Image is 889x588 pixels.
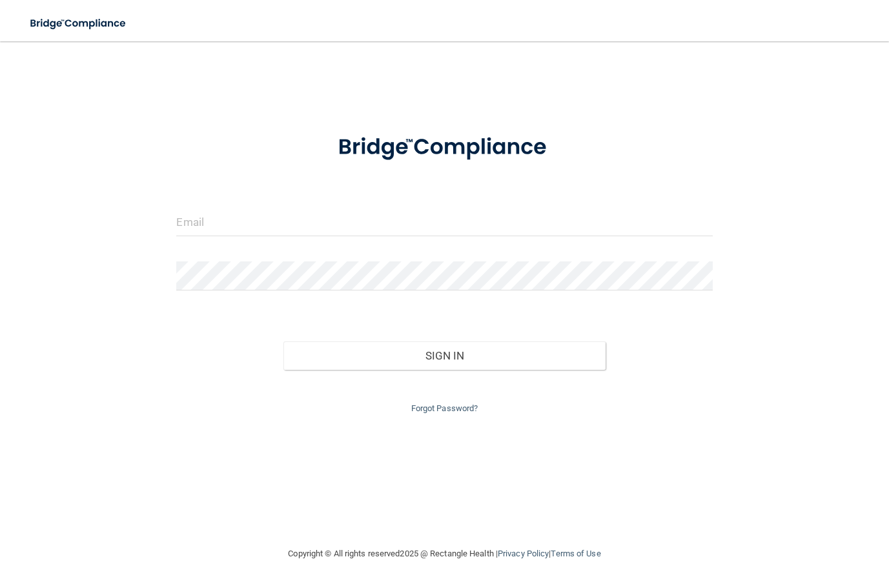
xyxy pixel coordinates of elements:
[209,533,680,574] div: Copyright © All rights reserved 2025 @ Rectangle Health | |
[19,10,138,37] img: bridge_compliance_login_screen.278c3ca4.svg
[315,119,573,176] img: bridge_compliance_login_screen.278c3ca4.svg
[283,341,605,370] button: Sign In
[411,403,478,413] a: Forgot Password?
[176,207,712,236] input: Email
[498,549,549,558] a: Privacy Policy
[551,549,600,558] a: Terms of Use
